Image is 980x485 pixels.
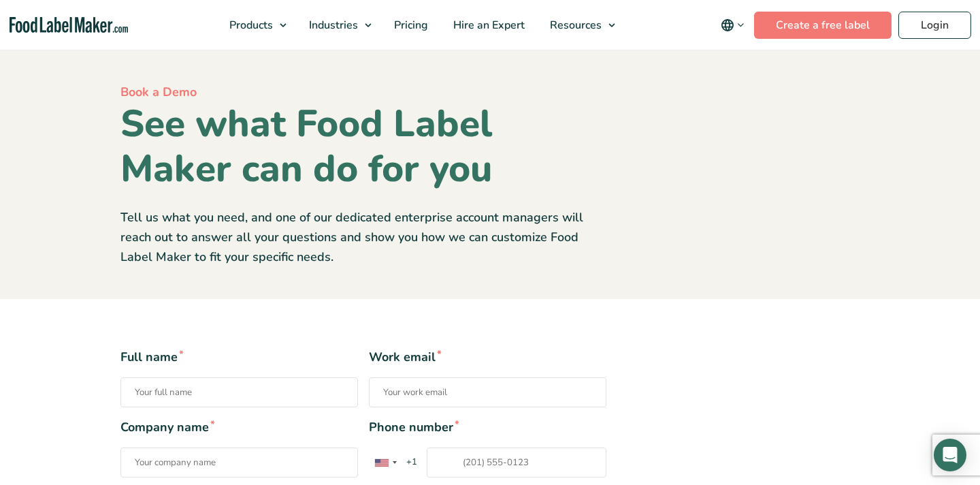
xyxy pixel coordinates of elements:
[120,208,606,266] p: Tell us what you need, and one of our dedicated enterprise account managers will reach out to ans...
[754,12,892,39] a: Create a free label
[120,348,358,366] span: Full name
[399,456,423,469] span: +1
[427,448,606,478] input: Phone number* List of countries+1
[120,377,358,407] input: Full name*
[369,348,606,366] span: Work email
[120,101,606,191] h1: See what Food Label Maker can do for you
[120,84,197,100] span: Book a Demo
[369,377,606,407] input: Work email*
[369,418,606,437] span: Phone number
[120,448,358,478] input: Company name*
[370,448,401,477] div: United States: +1
[546,18,603,33] span: Resources
[120,418,358,437] span: Company name
[449,18,526,33] span: Hire an Expert
[934,439,966,471] div: Open Intercom Messenger
[225,18,274,33] span: Products
[390,18,429,33] span: Pricing
[305,18,359,33] span: Industries
[898,12,971,39] a: Login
